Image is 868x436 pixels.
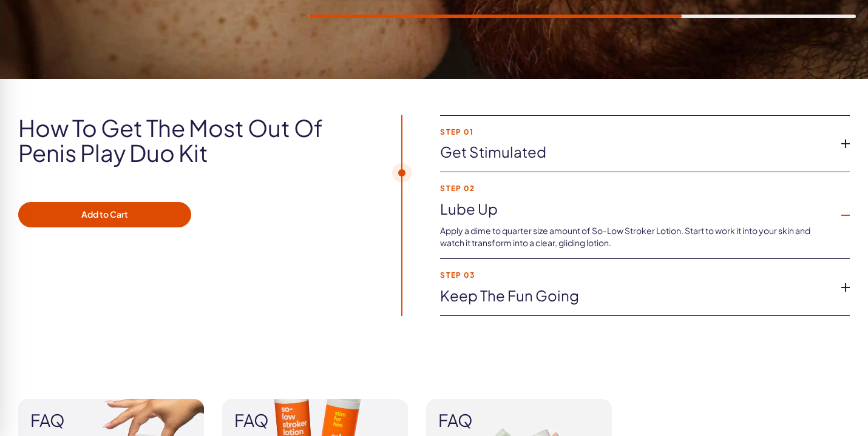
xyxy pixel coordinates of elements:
[18,202,191,227] button: Add to Cart
[440,128,830,136] strong: Step 01
[440,286,830,306] a: Keep the fun going
[30,411,192,430] span: FAQ
[440,184,830,192] strong: Step 02
[440,142,830,163] a: Get stimulated
[440,199,830,220] a: Lube up
[234,411,396,430] span: FAQ
[440,271,830,279] strong: Step 03
[18,115,367,166] h2: How to get the most out of Penis Play Duo Kit
[440,225,830,249] p: Apply a dime to quarter size amount of So-Low Stroker Lotion. Start to work it into your skin and...
[438,411,600,430] span: FAQ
